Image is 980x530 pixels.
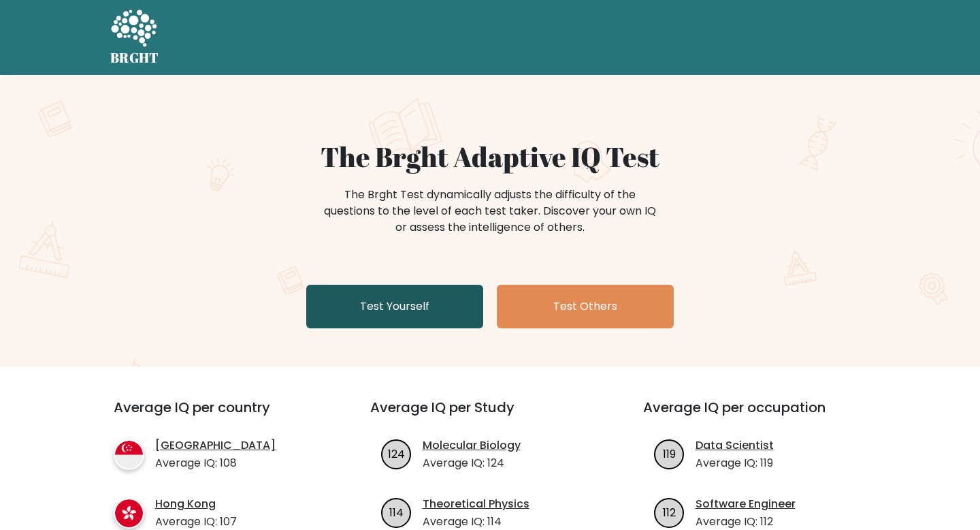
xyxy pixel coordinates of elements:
a: BRGHT [110,5,159,69]
div: The Brght Test dynamically adjusts the difficulty of the questions to the level of each test take... [320,187,660,236]
p: Average IQ: 124 [423,455,521,471]
h3: Average IQ per country [114,399,321,432]
text: 119 [663,446,676,461]
h1: The Brght Adaptive IQ Test [158,140,822,173]
a: [GEOGRAPHIC_DATA] [155,437,276,454]
p: Average IQ: 119 [696,455,774,471]
img: country [114,498,144,529]
a: Test Others [497,285,674,328]
p: Average IQ: 112 [696,514,796,530]
a: Hong Kong [155,496,237,512]
a: Test Yourself [306,285,483,328]
a: Software Engineer [696,496,796,512]
p: Average IQ: 114 [423,514,529,530]
a: Theoretical Physics [423,496,529,512]
text: 124 [388,446,405,461]
img: country [114,439,144,470]
text: 114 [389,504,404,520]
h5: BRGHT [110,50,159,66]
text: 112 [663,504,676,520]
h3: Average IQ per Study [370,399,610,432]
a: Data Scientist [696,437,774,454]
h3: Average IQ per occupation [643,399,883,432]
p: Average IQ: 107 [155,514,237,530]
p: Average IQ: 108 [155,455,276,471]
a: Molecular Biology [423,437,521,454]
